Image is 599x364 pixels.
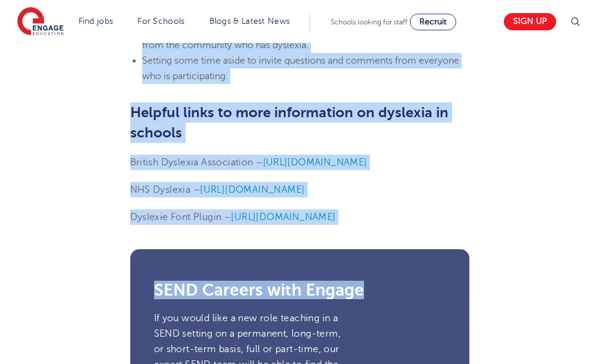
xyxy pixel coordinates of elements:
a: Blogs & Latest News [209,17,290,26]
a: [URL][DOMAIN_NAME] [263,157,368,168]
img: Engage Education [17,7,64,37]
a: Recruit [410,14,456,30]
a: For Schools [137,17,184,26]
a: Find jobs [79,17,114,26]
span: NHS Dyslexia – [130,184,200,195]
span: Recruit [419,17,447,26]
a: [URL][DOMAIN_NAME] [200,184,305,195]
span: British Dyslexia Association – [130,157,263,168]
h3: SEND Careers with Engage [154,282,446,299]
span: Dyslexie Font Plugin – [130,212,231,222]
span: Schools looking for staff [331,18,407,26]
span: Setting some time aside to invite questions and comments from everyone who is participating. [142,55,459,81]
a: [URL][DOMAIN_NAME] [231,212,335,222]
b: Helpful links to more information on dyslexia in schools [130,104,449,141]
a: Sign up [504,13,556,30]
